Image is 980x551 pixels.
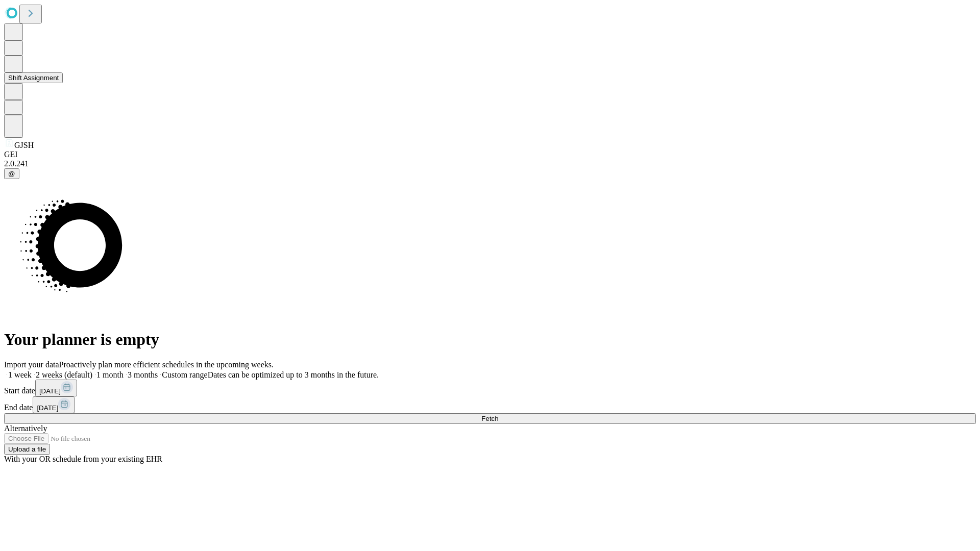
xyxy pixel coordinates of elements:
[208,370,379,379] span: Dates can be optimized up to 3 months in the future.
[4,396,976,413] div: End date
[14,141,34,149] span: GJSH
[4,159,976,168] div: 2.0.241
[39,387,61,395] span: [DATE]
[35,380,77,396] button: [DATE]
[162,370,207,379] span: Custom range
[8,170,15,178] span: @
[33,396,75,413] button: [DATE]
[4,360,59,369] span: Import your data
[8,370,32,379] span: 1 week
[4,380,976,396] div: Start date
[37,404,58,412] span: [DATE]
[96,370,124,379] span: 1 month
[4,444,50,455] button: Upload a file
[4,72,63,83] button: Shift Assignment
[36,370,92,379] span: 2 weeks (default)
[4,330,976,349] h1: Your planner is empty
[59,360,274,369] span: Proactively plan more efficient schedules in the upcoming weeks.
[4,168,19,179] button: @
[4,424,47,433] span: Alternatively
[128,370,158,379] span: 3 months
[4,455,162,463] span: With your OR schedule from your existing EHR
[4,413,976,424] button: Fetch
[4,150,976,159] div: GEI
[481,415,498,422] span: Fetch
